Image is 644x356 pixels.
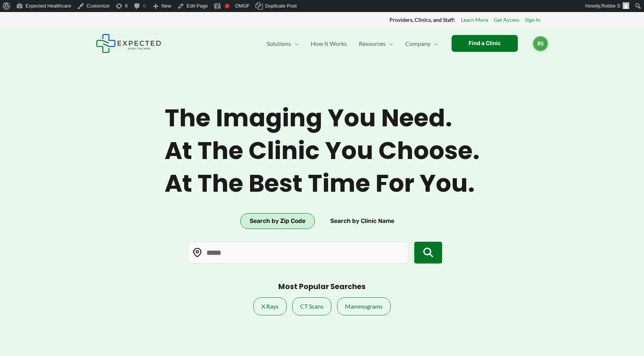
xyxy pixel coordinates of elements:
span: Solutions [267,30,291,57]
a: Learn More [461,15,488,25]
div: Focus keyphrase not set [225,4,229,8]
a: CompanyMenu Toggle [399,30,444,57]
a: RS [533,36,548,51]
a: SolutionsMenu Toggle [261,30,305,57]
nav: Primary Site Navigation [261,30,444,57]
a: Mammograms [337,297,391,315]
span: How It Works [311,30,347,57]
button: Search by Clinic Name [321,213,404,229]
span: Menu Toggle [291,30,299,57]
h3: Most Popular Searches [278,282,366,292]
span: Menu Toggle [430,30,438,57]
img: Location pin [192,248,202,258]
span: Company [405,30,430,57]
span: At the best time for you. [165,169,480,198]
a: Find a Clinic [452,35,518,52]
a: How It Works [305,30,353,57]
a: CT Scans [292,297,331,315]
button: Search by Zip Code [240,213,315,229]
a: Sign In [525,15,540,25]
img: Expected Healthcare Logo - side, dark font, small [96,34,161,53]
span: Resources [359,30,386,57]
a: X Rays [253,297,287,315]
a: ResourcesMenu Toggle [353,30,399,57]
span: At the clinic you choose. [165,136,480,165]
span: Menu Toggle [386,30,393,57]
a: Get Access [494,15,519,25]
span: Robbe S [601,3,620,9]
strong: Providers, Clinics, and Staff: [389,17,455,23]
span: The imaging you need. [165,104,480,133]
